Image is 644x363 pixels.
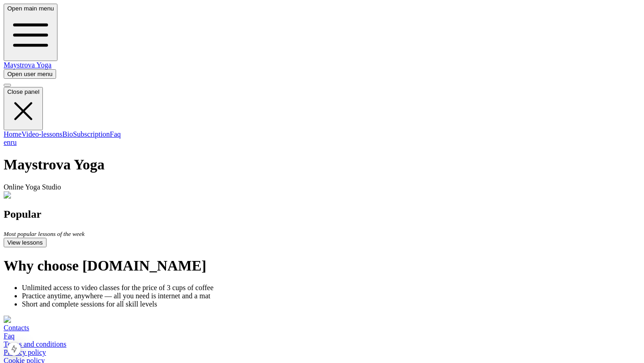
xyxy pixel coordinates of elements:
[4,324,29,332] a: Contacts
[4,130,21,138] a: Home
[4,257,640,274] h1: Why choose [DOMAIN_NAME]
[4,238,47,246] a: View lessons
[4,348,46,356] a: Privacy policy
[4,156,640,173] h1: Maystrova Yoga
[21,130,62,138] a: Video-lessons
[4,332,15,340] a: Faq
[4,4,57,61] button: Open main menu
[110,130,121,138] a: Faq
[4,316,95,324] img: Why choose maystrova.yoga
[62,130,73,138] a: Bio
[7,71,52,77] span: Open user menu
[4,61,52,69] a: Maystrova Yoga
[4,208,640,220] h2: Popular
[7,88,39,95] span: Close panel
[10,138,16,146] a: ru
[4,87,43,130] button: Close panel
[22,292,640,300] li: Practice anytime, anywhere — all you need is internet and a mat
[4,138,10,146] a: en
[22,284,640,292] li: Unlimited access to video classes for the price of 3 cups of coffee
[4,238,47,247] button: View lessons
[4,69,56,79] button: Open user menu
[4,191,58,199] img: Kate Maystrova
[4,340,67,348] a: Terms and conditions
[73,130,110,138] a: Subscription
[7,5,54,12] span: Open main menu
[4,183,61,191] span: Online Yoga Studio
[22,300,640,308] li: Short and complete sessions for all skill levels
[4,230,84,237] i: Most popular lessons of the week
